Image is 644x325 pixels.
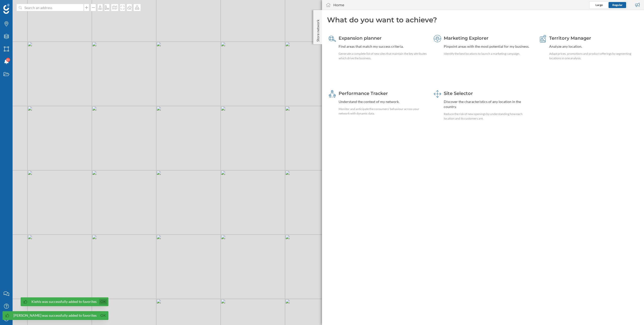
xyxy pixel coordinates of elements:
[339,91,388,96] span: Performance Tracker
[339,51,427,61] div: Generate a complete list of new sites that maintain the key attributes which drive the business.
[444,51,529,56] div: Identify the best locations to launch a marketing campaign.
[434,90,441,98] img: dashboards-manager.svg
[327,15,639,25] div: What do you want to achieve?
[444,44,529,49] div: Pinpoint areas with the most potential for my business.
[339,44,427,49] div: Find areas that match my success criteria.
[7,57,10,62] span: 9+
[549,44,637,49] div: Analyze any location.
[339,35,382,41] span: Expansion planner
[3,4,10,14] img: Geoblink Logo
[99,313,107,318] a: Ok
[595,3,603,7] span: Large
[549,35,591,41] span: Territory Manager
[99,299,107,305] a: Ok
[10,4,34,8] span: Assistance
[444,35,489,41] span: Marketing Explorer
[539,35,547,42] img: territory-manager.svg
[339,107,427,116] div: Monitor and anticipate the consumers' behaviour across your network with dynamic data.
[434,35,441,42] img: explorer.svg
[444,112,532,121] div: Reduce the risk of new openings by understanding how each location and its customers are.
[13,313,97,318] div: [PERSON_NAME] was successfully added to favorites
[329,35,336,42] img: search-areas.svg
[444,91,473,96] span: Site Selector
[444,99,532,109] div: Discover the characteristics of any location in the country.
[612,3,623,7] span: Regular
[549,51,637,61] div: Adapt prices, promotions and product offerings by segmenting locations in one analysis.
[315,18,320,42] p: Store network
[333,3,344,8] div: Home
[339,99,427,104] div: Understand the context of my network.
[329,90,336,98] img: monitoring-360.svg
[31,299,97,304] div: Kiehls was successfully added to favorites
